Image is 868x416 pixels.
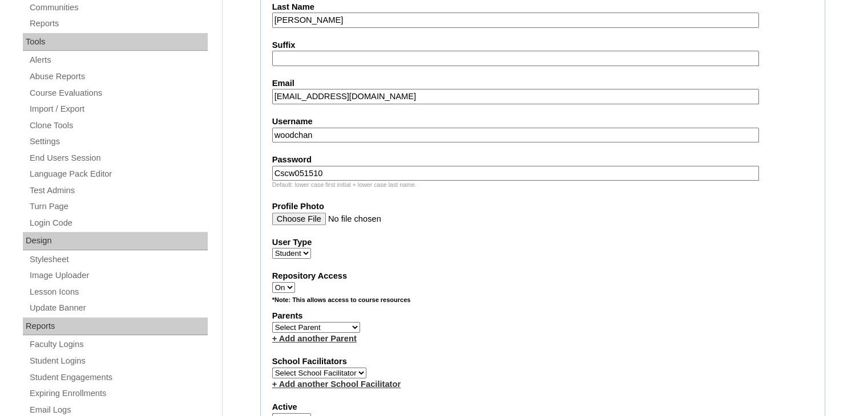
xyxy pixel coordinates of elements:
label: Password [272,154,813,166]
a: Stylesheet [29,252,208,267]
a: Import / Export [29,102,208,116]
a: Communities [29,1,208,15]
label: Last Name [272,1,813,13]
a: Student Engagements [29,370,208,385]
a: Abuse Reports [29,70,208,84]
label: Email [272,78,813,89]
label: User Type [272,236,813,248]
a: Image Uploader [29,268,208,283]
a: Faculty Logins [29,337,208,352]
label: Profile Photo [272,201,813,213]
a: Update Banner [29,301,208,315]
div: Tools [23,33,208,51]
a: End Users Session [29,151,208,165]
a: Alerts [29,53,208,67]
div: Default: lower case first initial + lower case last name. [272,181,813,189]
label: Suffix [272,39,813,51]
div: Reports [23,317,208,336]
a: Test Admins [29,183,208,198]
label: Parents [272,310,813,322]
a: Student Logins [29,354,208,368]
a: Turn Page [29,199,208,214]
a: Reports [29,17,208,31]
a: Course Evaluations [29,86,208,100]
a: + Add another School Facilitator [272,380,401,389]
a: Login Code [29,216,208,230]
a: Lesson Icons [29,285,208,299]
label: School Facilitators [272,356,813,368]
label: Repository Access [272,270,813,282]
div: *Note: This allows access to course resources [272,296,813,310]
a: Language Pack Editor [29,167,208,181]
div: Design [23,232,208,250]
a: Clone Tools [29,119,208,133]
a: + Add another Parent [272,334,357,343]
a: Expiring Enrollments [29,386,208,401]
label: Username [272,116,813,128]
label: Active [272,401,813,413]
a: Settings [29,134,208,149]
